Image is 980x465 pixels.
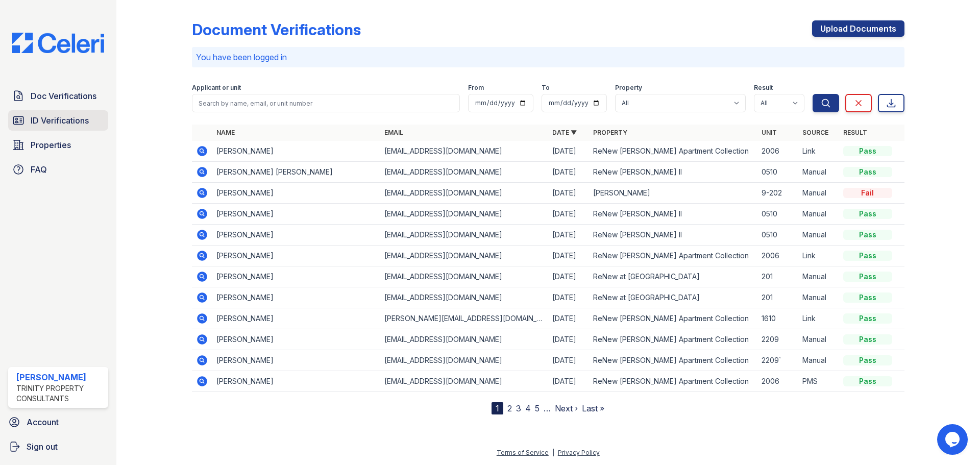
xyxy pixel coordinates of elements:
[31,139,71,151] span: Properties
[589,162,757,183] td: ReNew [PERSON_NAME] II
[798,329,839,350] td: Manual
[468,84,484,92] label: From
[589,246,757,266] td: ReNew [PERSON_NAME] Apartment Collection
[589,141,757,162] td: ReNew [PERSON_NAME] Apartment Collection
[843,167,892,177] div: Pass
[27,440,58,453] span: Sign out
[212,308,380,329] td: [PERSON_NAME]
[16,383,104,404] div: Trinity Property Consultants
[843,230,892,240] div: Pass
[548,162,589,183] td: [DATE]
[192,94,460,112] input: Search by name, email, or unit number
[212,225,380,246] td: [PERSON_NAME]
[212,329,380,350] td: [PERSON_NAME]
[4,33,112,53] img: CE_Logo_Blue-a8612792a0a2168367f1c8372b55b34899dd931a85d93a1a3d3e32e68fde9ad4.png
[192,20,361,39] div: Document Verifications
[589,287,757,308] td: ReNew at [GEOGRAPHIC_DATA]
[843,251,892,261] div: Pass
[380,287,548,308] td: [EMAIL_ADDRESS][DOMAIN_NAME]
[762,129,777,136] a: Unit
[548,246,589,266] td: [DATE]
[843,129,867,136] a: Result
[798,162,839,183] td: Manual
[542,84,550,92] label: To
[757,371,798,392] td: 2006
[212,204,380,225] td: [PERSON_NAME]
[548,371,589,392] td: [DATE]
[548,204,589,225] td: [DATE]
[798,266,839,287] td: Manual
[589,308,757,329] td: ReNew [PERSON_NAME] Apartment Collection
[4,436,112,457] button: Sign out
[548,225,589,246] td: [DATE]
[798,183,839,204] td: Manual
[589,350,757,371] td: ReNew [PERSON_NAME] Apartment Collection
[593,129,627,136] a: Property
[212,246,380,266] td: [PERSON_NAME]
[757,225,798,246] td: 0510
[8,135,108,155] a: Properties
[757,287,798,308] td: 201
[757,204,798,225] td: 0510
[4,412,112,432] a: Account
[757,183,798,204] td: 9-202
[212,266,380,287] td: [PERSON_NAME]
[615,84,642,92] label: Property
[535,403,540,413] a: 5
[552,449,554,456] div: |
[507,403,512,413] a: 2
[582,403,604,413] a: Last »
[212,371,380,392] td: [PERSON_NAME]
[798,371,839,392] td: PMS
[843,209,892,219] div: Pass
[544,402,551,414] span: …
[380,329,548,350] td: [EMAIL_ADDRESS][DOMAIN_NAME]
[548,266,589,287] td: [DATE]
[798,225,839,246] td: Manual
[558,449,600,456] a: Privacy Policy
[757,350,798,371] td: 2209`
[380,141,548,162] td: [EMAIL_ADDRESS][DOMAIN_NAME]
[843,146,892,156] div: Pass
[798,141,839,162] td: Link
[798,350,839,371] td: Manual
[31,114,89,127] span: ID Verifications
[757,141,798,162] td: 2006
[589,204,757,225] td: ReNew [PERSON_NAME] II
[757,329,798,350] td: 2209
[380,350,548,371] td: [EMAIL_ADDRESS][DOMAIN_NAME]
[589,183,757,204] td: [PERSON_NAME]
[548,287,589,308] td: [DATE]
[754,84,773,92] label: Result
[843,376,892,386] div: Pass
[843,188,892,198] div: Fail
[31,90,96,102] span: Doc Verifications
[380,308,548,329] td: [PERSON_NAME][EMAIL_ADDRESS][DOMAIN_NAME]
[380,183,548,204] td: [EMAIL_ADDRESS][DOMAIN_NAME]
[212,287,380,308] td: [PERSON_NAME]
[589,266,757,287] td: ReNew at [GEOGRAPHIC_DATA]
[798,204,839,225] td: Manual
[589,329,757,350] td: ReNew [PERSON_NAME] Apartment Collection
[27,416,59,428] span: Account
[516,403,521,413] a: 3
[192,84,241,92] label: Applicant or unit
[548,141,589,162] td: [DATE]
[380,266,548,287] td: [EMAIL_ADDRESS][DOMAIN_NAME]
[16,371,104,383] div: [PERSON_NAME]
[548,329,589,350] td: [DATE]
[548,350,589,371] td: [DATE]
[798,287,839,308] td: Manual
[798,246,839,266] td: Link
[212,183,380,204] td: [PERSON_NAME]
[757,308,798,329] td: 1610
[31,163,47,176] span: FAQ
[492,402,503,414] div: 1
[843,272,892,282] div: Pass
[8,159,108,180] a: FAQ
[380,204,548,225] td: [EMAIL_ADDRESS][DOMAIN_NAME]
[552,129,577,136] a: Date ▼
[757,246,798,266] td: 2006
[380,246,548,266] td: [EMAIL_ADDRESS][DOMAIN_NAME]
[589,225,757,246] td: ReNew [PERSON_NAME] II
